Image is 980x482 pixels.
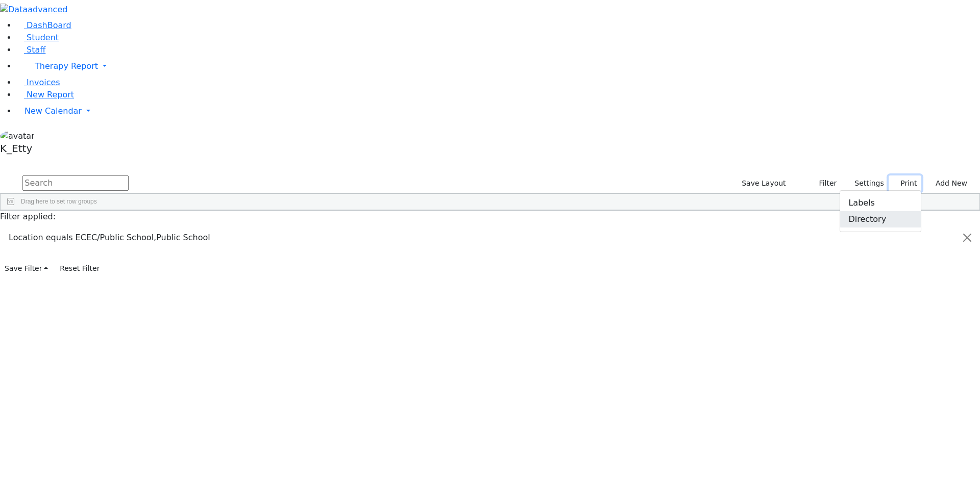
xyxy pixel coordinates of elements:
[22,175,129,191] input: Search
[24,106,82,116] span: New Calendar
[840,211,921,227] a: Directory
[16,20,71,30] a: DashBoard
[955,223,979,252] button: Close
[16,101,980,121] a: New Calendar
[737,175,790,191] button: Save Layout
[27,90,74,99] span: New Report
[889,175,922,191] button: Print
[27,45,45,55] span: Staff
[925,175,972,191] button: Add New
[16,78,60,87] a: Invoices
[16,33,59,42] a: Student
[16,45,45,55] a: Staff
[27,20,71,30] span: DashBoard
[840,190,921,232] div: Print
[16,56,980,77] a: Therapy Report
[55,261,104,276] button: Reset Filter
[806,175,842,191] button: Filter
[840,195,921,211] a: Labels
[27,78,60,87] span: Invoices
[27,33,59,42] span: Student
[35,61,98,71] span: Therapy Report
[16,90,74,99] a: New Report
[841,175,888,191] button: Settings
[21,198,97,205] span: Drag here to set row groups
